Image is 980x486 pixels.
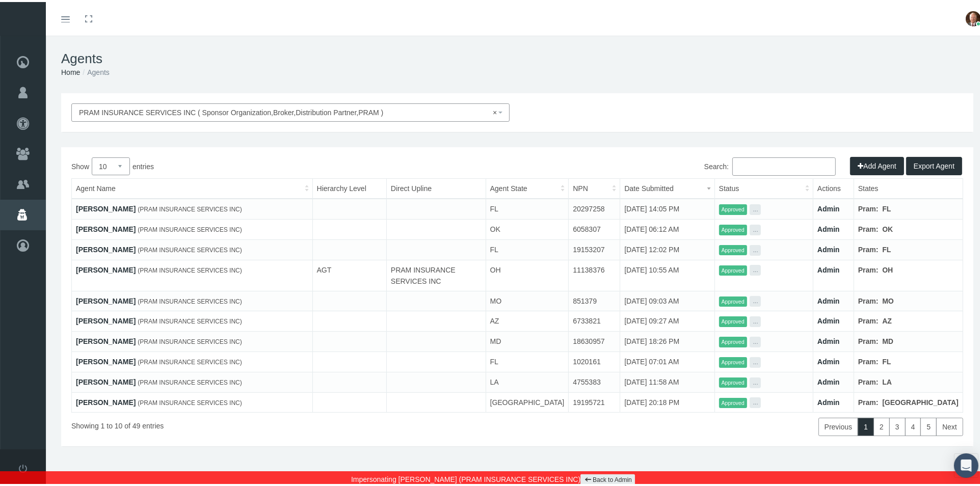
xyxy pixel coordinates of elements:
th: NPN: activate to sort column ascending [569,177,620,197]
a: 1 [858,416,874,434]
span: (PRAM INSURANCE SERVICES INC) [138,316,242,323]
td: PRAM INSURANCE SERVICES INC [386,258,486,289]
a: Admin [817,264,840,272]
button: ... [750,314,761,325]
a: 4 [905,416,921,434]
td: [DATE] 20:18 PM [620,390,714,411]
b: FL [882,203,891,211]
th: Agent Name: activate to sort column ascending [72,177,313,197]
span: Approved [719,396,747,407]
span: (PRAM INSURANCE SERVICES INC) [138,377,242,384]
td: 18630957 [569,330,620,350]
a: [PERSON_NAME] [76,315,136,323]
span: (PRAM INSURANCE SERVICES INC) [138,265,242,272]
td: FL [486,350,569,370]
th: Actions [813,177,854,197]
td: 4755383 [569,370,620,390]
a: Next [936,416,963,434]
td: 20297258 [569,197,620,217]
a: [PERSON_NAME] [76,396,136,404]
span: (PRAM INSURANCE SERVICES INC) [138,296,242,303]
a: [PERSON_NAME] [76,223,136,231]
select: Showentries [92,155,130,173]
button: Add Agent [850,155,904,173]
a: 2 [873,416,890,434]
td: AZ [486,309,569,330]
td: [DATE] 10:55 AM [620,258,714,289]
td: [DATE] 09:27 AM [620,309,714,330]
button: ... [750,263,761,274]
a: Admin [817,376,840,384]
span: Approved [719,335,747,345]
th: Direct Upline [386,177,486,197]
b: Pram: [858,356,879,364]
a: [PERSON_NAME] [76,264,136,272]
b: LA [882,376,892,384]
a: Admin [817,356,840,364]
span: Approved [719,243,747,254]
th: States [854,177,963,197]
input: Search: [732,155,836,174]
label: Show entries [71,155,517,173]
b: Pram: [858,396,879,404]
b: Pram: [858,223,879,231]
a: Admin [817,223,840,231]
span: × [493,105,500,116]
b: [GEOGRAPHIC_DATA] [882,396,959,404]
b: Pram: [858,376,879,384]
button: ... [750,355,761,366]
button: ... [750,294,761,305]
b: MD [882,335,893,343]
td: 1020161 [569,350,620,370]
span: PRAM INSURANCE SERVICES INC ( Sponsor Organization,Broker,Distribution Partner,PRAM ) [79,105,496,116]
td: AGT [312,258,386,289]
td: MD [486,330,569,350]
td: [DATE] 18:26 PM [620,330,714,350]
button: ... [750,202,761,213]
span: Approved [719,294,747,305]
a: [PERSON_NAME] [76,295,136,303]
b: Pram: [858,295,879,303]
button: ... [750,335,761,345]
a: Home [61,66,80,74]
a: Admin [817,315,840,323]
div: Open Intercom Messenger [954,451,978,476]
span: (PRAM INSURANCE SERVICES INC) [138,245,242,252]
button: ... [750,395,761,406]
td: 19153207 [569,237,620,258]
span: (PRAM INSURANCE SERVICES INC) [138,224,242,231]
td: LA [486,370,569,390]
button: ... [750,243,761,254]
a: [PERSON_NAME] [76,376,136,384]
a: Admin [817,203,840,211]
span: PRAM INSURANCE SERVICES INC ( Sponsor Organization,Broker,Distribution Partner,PRAM ) [71,101,510,120]
span: Approved [719,263,747,274]
td: OH [486,258,569,289]
a: Previous [818,416,858,434]
td: FL [486,197,569,217]
a: Admin [817,335,840,343]
li: Agents [80,65,109,76]
td: [DATE] 06:12 AM [620,218,714,238]
button: ... [750,223,761,233]
b: Pram: [858,315,879,323]
span: (PRAM INSURANCE SERVICES INC) [138,204,242,211]
td: [GEOGRAPHIC_DATA] [486,390,569,411]
label: Search: [704,155,836,174]
span: (PRAM INSURANCE SERVICES INC) [138,397,242,404]
b: AZ [882,315,892,323]
b: Pram: [858,335,879,343]
td: [DATE] 14:05 PM [620,197,714,217]
td: MO [486,289,569,309]
td: 6733821 [569,309,620,330]
b: Pram: [858,264,879,272]
button: Export Agent [906,155,962,173]
td: [DATE] 07:01 AM [620,350,714,370]
h1: Agents [61,49,973,65]
td: [DATE] 12:02 PM [620,237,714,258]
th: Agent State: activate to sort column ascending [486,177,569,197]
button: ... [750,375,761,386]
th: Hierarchy Level [312,177,386,197]
a: [PERSON_NAME] [76,203,136,211]
span: Approved [719,314,747,325]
